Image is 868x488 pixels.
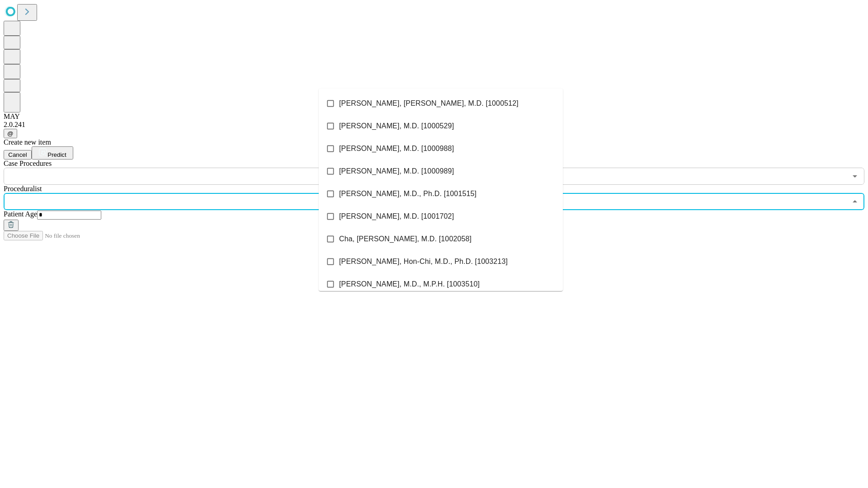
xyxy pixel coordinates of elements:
[339,121,454,131] span: [PERSON_NAME], M.D. [1000529]
[7,130,14,137] span: @
[8,151,27,158] span: Cancel
[4,138,51,146] span: Create new item
[4,160,52,167] span: Scheduled Procedure
[339,279,480,290] span: [PERSON_NAME], M.D., M.P.H. [1003510]
[339,234,472,244] span: Cha, [PERSON_NAME], M.D. [1002058]
[4,121,864,129] div: 2.0.241
[339,256,508,267] span: [PERSON_NAME], Hon-Chi, M.D., Ph.D. [1003213]
[339,143,454,154] span: [PERSON_NAME], M.D. [1000988]
[4,210,37,218] span: Patient Age
[339,98,519,109] span: [PERSON_NAME], [PERSON_NAME], M.D. [1000512]
[339,188,476,199] span: [PERSON_NAME], M.D., Ph.D. [1001515]
[339,211,454,222] span: [PERSON_NAME], M.D. [1001702]
[47,151,66,158] span: Predict
[4,150,32,160] button: Cancel
[849,195,861,208] button: Close
[339,166,454,177] span: [PERSON_NAME], M.D. [1000989]
[4,185,42,192] span: Proceduralist
[4,113,864,121] div: MAY
[4,129,17,138] button: @
[849,170,861,183] button: Open
[32,146,73,160] button: Predict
